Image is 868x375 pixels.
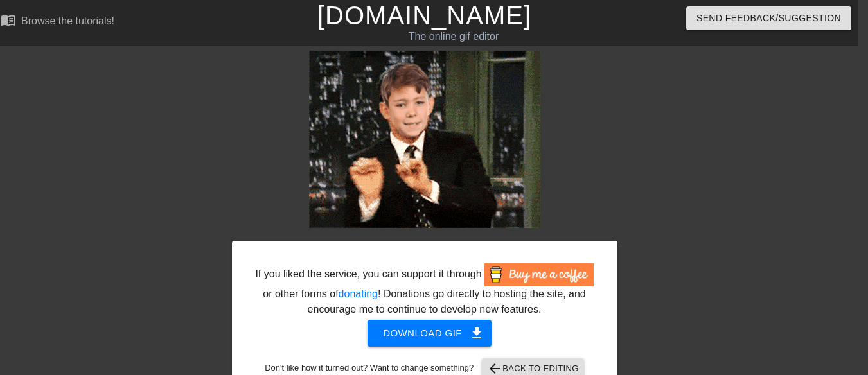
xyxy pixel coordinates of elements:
[368,320,492,347] button: Download gif
[21,15,114,26] div: Browse the tutorials!
[484,263,594,286] img: Buy Me A Coffee
[469,326,484,341] span: get_app
[254,263,595,317] div: If you liked the service, you can support it through or other forms of ! Donations go directly to...
[309,51,540,228] img: qbU1K2lr.gif
[339,288,378,299] a: donating
[357,327,492,338] a: Download gif
[1,12,16,28] span: menu_book
[317,1,531,30] a: [DOMAIN_NAME]
[383,325,476,342] span: Download gif
[1,12,114,32] a: Browse the tutorials!
[286,29,621,44] div: The online gif editor
[696,10,841,26] span: Send Feedback/Suggestion
[686,6,851,30] button: Send Feedback/Suggestion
